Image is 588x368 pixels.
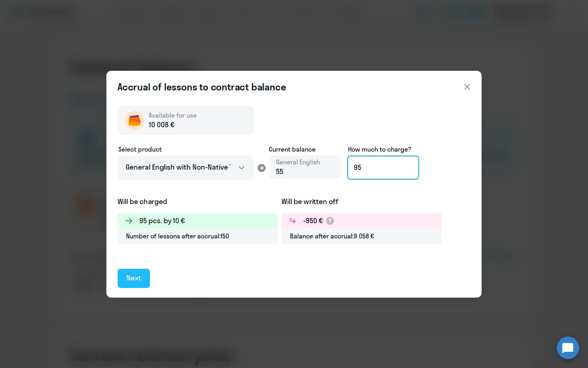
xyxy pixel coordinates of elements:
[139,216,185,226] h3: 95 pcs. by 10 €
[269,144,341,154] span: Current balance
[118,269,150,288] button: Next
[282,196,442,207] h5: Will be written off
[303,216,323,226] h3: -950 €
[276,167,283,176] span: 55
[118,228,278,244] div: Number of lessons after accrual: 150
[125,111,144,130] img: wallet-circle.png
[282,228,442,244] div: Balance after accrual: 9 058 €
[118,145,162,153] span: Select product
[276,158,320,166] span: General English
[106,80,482,93] header: Accrual of lessons to contract balance
[348,145,411,153] span: How much to charge?
[149,120,174,130] span: 10 008 €
[126,273,141,283] div: Next
[149,111,197,119] span: Available for use
[118,196,278,207] h5: Will be charged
